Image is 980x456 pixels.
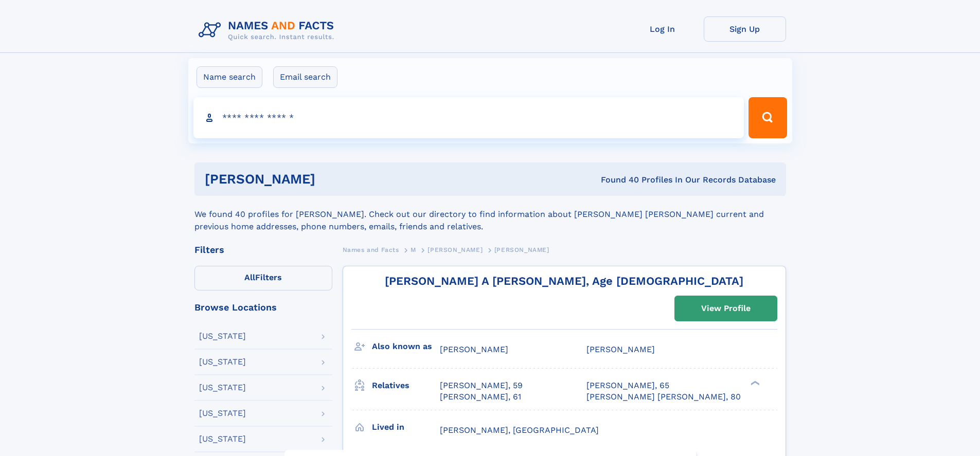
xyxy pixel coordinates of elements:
img: Logo Names and Facts [194,16,343,44]
a: [PERSON_NAME], 65 [586,380,669,391]
span: [PERSON_NAME] [427,246,483,253]
span: All [244,272,255,282]
h3: Relatives [372,377,440,394]
span: [PERSON_NAME] [586,344,655,354]
h1: [PERSON_NAME] [205,173,458,186]
a: Names and Facts [343,243,399,256]
h3: Lived in [372,418,440,436]
a: Sign Up [704,16,786,42]
label: Name search [197,66,262,88]
a: M [411,243,416,256]
a: [PERSON_NAME], 61 [440,391,521,403]
a: View Profile [675,296,777,321]
div: We found 40 profiles for [PERSON_NAME]. Check out our directory to find information about [PERSON... [194,196,786,233]
div: View Profile [701,297,751,320]
a: [PERSON_NAME] [427,243,483,256]
span: [PERSON_NAME] [440,344,508,354]
div: ❯ [748,379,760,386]
a: [PERSON_NAME], 59 [440,380,523,391]
span: [PERSON_NAME] [494,246,549,253]
span: M [411,246,416,253]
button: Search Button [749,97,787,138]
label: Filters [194,266,332,290]
div: [US_STATE] [199,435,246,443]
div: [US_STATE] [199,409,246,417]
div: Browse Locations [194,303,332,312]
input: search input [193,97,744,138]
div: Filters [194,245,332,254]
a: [PERSON_NAME] [PERSON_NAME], 80 [586,391,741,403]
a: Log In [621,16,704,42]
div: [US_STATE] [199,358,246,366]
label: Email search [273,66,337,88]
div: [US_STATE] [199,332,246,340]
div: [US_STATE] [199,384,246,392]
span: [PERSON_NAME], [GEOGRAPHIC_DATA] [440,425,599,435]
h3: Also known as [372,338,440,355]
a: [PERSON_NAME] A [PERSON_NAME], Age [DEMOGRAPHIC_DATA] [385,275,743,287]
div: Found 40 Profiles In Our Records Database [458,174,776,186]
